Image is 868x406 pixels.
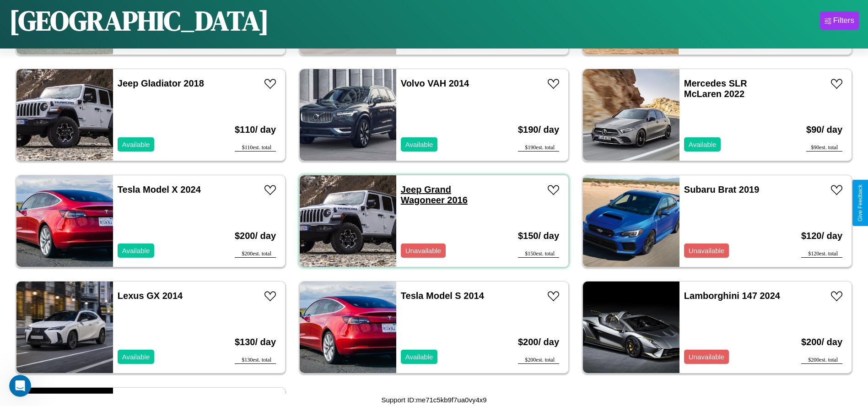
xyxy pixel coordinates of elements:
[9,2,269,39] h1: [GEOGRAPHIC_DATA]
[518,222,559,250] h3: $ 150 / day
[122,351,150,363] p: Available
[518,357,559,364] div: $ 200 est. total
[518,115,559,144] h3: $ 190 / day
[235,250,276,258] div: $ 200 est. total
[9,375,31,397] iframe: Intercom live chat
[801,357,842,364] div: $ 200 est. total
[801,250,842,258] div: $ 120 est. total
[401,78,469,88] a: Volvo VAH 2014
[401,291,484,301] a: Tesla Model S 2014
[381,394,486,406] p: Support ID: me71c5kb9f7ua0vy4x9
[518,250,559,258] div: $ 150 est. total
[684,78,747,99] a: Mercedes SLR McLaren 2022
[518,144,559,152] div: $ 190 est. total
[684,184,760,195] a: Subaru Brat 2019
[405,351,433,363] p: Available
[801,222,842,250] h3: $ 120 / day
[401,184,468,205] a: Jeep Grand Wagoneer 2016
[689,138,717,151] p: Available
[806,115,842,144] h3: $ 90 / day
[235,357,276,364] div: $ 130 est. total
[689,351,724,363] p: Unavailable
[235,115,276,144] h3: $ 110 / day
[801,328,842,357] h3: $ 200 / day
[689,244,724,257] p: Unavailable
[118,78,204,88] a: Jeep Gladiator 2018
[235,328,276,357] h3: $ 130 / day
[806,144,842,152] div: $ 90 est. total
[518,328,559,357] h3: $ 200 / day
[857,184,863,222] div: Give Feedback
[405,244,441,257] p: Unavailable
[118,184,201,195] a: Tesla Model X 2024
[684,291,780,301] a: Lamborghini 147 2024
[118,291,183,301] a: Lexus GX 2014
[235,222,276,250] h3: $ 200 / day
[405,138,433,151] p: Available
[833,16,854,25] div: Filters
[122,138,150,151] p: Available
[820,11,859,30] button: Filters
[122,244,150,257] p: Available
[235,144,276,152] div: $ 110 est. total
